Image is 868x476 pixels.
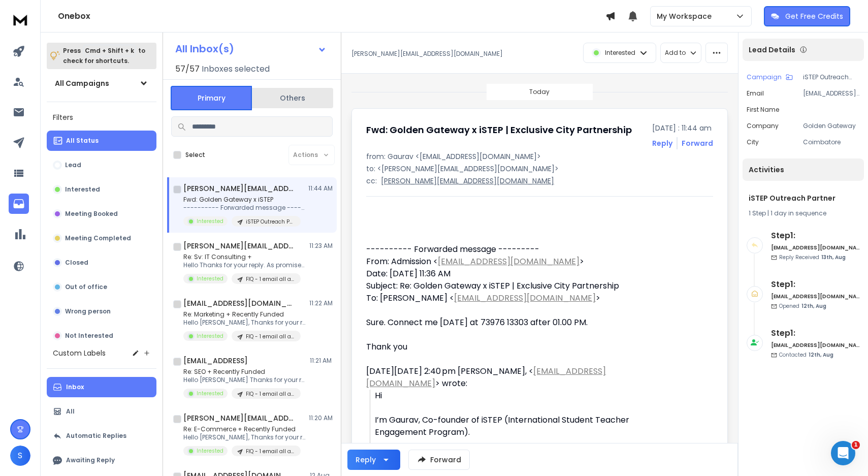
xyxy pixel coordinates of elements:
[183,183,295,194] h1: [PERSON_NAME][EMAIL_ADDRESS][DOMAIN_NAME]
[366,123,632,137] h1: Fwd: Golden Gateway x iSTEP | Exclusive City Partnership
[47,179,156,200] button: Interested
[47,301,156,322] button: Wrong person
[309,242,333,250] p: 11:23 AM
[310,357,333,365] p: 11:21 AM
[682,138,713,148] div: Forward
[309,299,333,307] p: 11:22 AM
[529,88,550,96] p: Today
[366,151,713,162] p: from: Gaurav <[EMAIL_ADDRESS][DOMAIN_NAME]>
[366,268,663,280] div: Date: [DATE] 11:36 AM
[438,256,580,267] a: [EMAIL_ADDRESS][DOMAIN_NAME]
[183,298,295,308] h1: [EMAIL_ADDRESS][DOMAIN_NAME]
[852,441,860,449] span: 1
[809,351,833,359] span: 12th, Aug
[65,210,118,218] p: Meeting Booked
[47,277,156,297] button: Out of office
[47,228,156,248] button: Meeting Completed
[749,209,858,217] div: |
[665,49,686,57] p: Add to
[183,413,295,423] h1: [PERSON_NAME][EMAIL_ADDRESS][DOMAIN_NAME]
[366,341,663,353] div: Thank you
[66,432,126,440] p: Automatic Replies
[366,164,713,174] p: to: <[PERSON_NAME][EMAIL_ADDRESS][DOMAIN_NAME]>
[47,252,156,273] button: Closed
[252,87,333,109] button: Others
[183,319,305,327] p: Hello [PERSON_NAME], Thanks for your reply. As
[366,365,663,390] div: [DATE][DATE] 2:40 pm [PERSON_NAME], < > wrote:
[183,310,305,319] p: Re: Marketing + Recently Funded
[743,158,864,181] div: Activities
[65,259,88,267] p: Closed
[47,326,156,346] button: Not Interested
[65,307,111,315] p: Wrong person
[308,184,333,193] p: 11:44 AM
[10,10,30,29] img: logo
[185,151,205,159] label: Select
[65,161,81,169] p: Lead
[771,327,860,339] h6: Step 1 :
[779,253,846,261] p: Reply Received
[366,243,663,256] div: ---------- Forwarded message ---------
[771,341,860,349] h6: [EMAIL_ADDRESS][DOMAIN_NAME]
[747,73,782,81] p: Campaign
[167,39,335,59] button: All Inbox(s)
[771,230,860,242] h6: Step 1 :
[803,73,860,81] p: iSTEP Outreach Partner
[803,138,860,146] p: Coimbatore
[347,450,400,470] button: Reply
[10,446,30,466] button: S
[183,376,305,384] p: Hello [PERSON_NAME] Thanks for your reply. As
[171,86,252,110] button: Primary
[366,365,606,389] a: [EMAIL_ADDRESS][DOMAIN_NAME]
[652,123,713,133] p: [DATE] : 11:44 am
[47,110,156,124] h3: Filters
[47,73,156,93] button: All Campaigns
[381,176,554,186] p: [PERSON_NAME][EMAIL_ADDRESS][DOMAIN_NAME]
[183,433,305,441] p: Hello [PERSON_NAME], Thanks for your reply. As
[801,302,826,310] span: 12th, Aug
[53,348,106,358] h3: Custom Labels
[183,253,305,261] p: Re: Sv: IT Consulting +
[366,176,377,186] p: cc:
[55,78,109,88] h1: All Campaigns
[175,44,234,54] h1: All Inbox(s)
[66,137,99,145] p: All Status
[408,450,470,470] button: Forward
[47,450,156,470] button: Awaiting Reply
[764,6,850,26] button: Get Free Credits
[749,193,858,203] h1: iSTEP Outreach Partner
[175,63,200,75] span: 57 / 57
[197,332,223,340] p: Interested
[749,209,766,217] span: 1 Step
[771,278,860,291] h6: Step 1 :
[605,49,635,57] p: Interested
[47,401,156,422] button: All
[657,11,716,21] p: My Workspace
[197,447,223,455] p: Interested
[366,316,663,353] div: Sure. Connect me [DATE] at 73976 13303 after 01.00 PM.
[749,45,795,55] p: Lead Details
[183,261,305,269] p: Hello Thanks for your reply. As promised,
[47,131,156,151] button: All Status
[246,275,295,283] p: FIQ - 1 email all agencies
[246,218,295,226] p: iSTEP Outreach Partner
[747,122,779,130] p: company
[747,138,759,146] p: city
[771,293,860,300] h6: [EMAIL_ADDRESS][DOMAIN_NAME]
[66,456,115,464] p: Awaiting Reply
[65,185,100,194] p: Interested
[183,356,248,366] h1: [EMAIL_ADDRESS]
[65,234,131,242] p: Meeting Completed
[47,204,156,224] button: Meeting Booked
[779,302,826,310] p: Opened
[83,45,136,56] span: Cmd + Shift + k
[66,383,84,391] p: Inbox
[183,241,295,251] h1: [PERSON_NAME][EMAIL_ADDRESS][DOMAIN_NAME]
[351,50,503,58] p: [PERSON_NAME][EMAIL_ADDRESS][DOMAIN_NAME]
[66,407,75,416] p: All
[366,280,663,292] div: Subject: Re: Golden Gateway x iSTEP | Exclusive City Partnership
[747,106,779,114] p: First Name
[58,10,605,22] h1: Onebox
[197,390,223,397] p: Interested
